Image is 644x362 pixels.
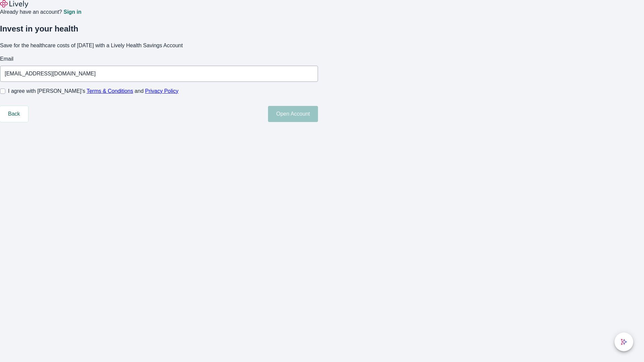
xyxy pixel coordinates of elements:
a: Privacy Policy [145,88,179,94]
span: I agree with [PERSON_NAME]’s and [8,87,178,95]
a: Terms & Conditions [87,88,133,94]
svg: Lively AI Assistant [621,339,627,345]
button: chat [614,333,633,351]
a: Sign in [63,9,81,15]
